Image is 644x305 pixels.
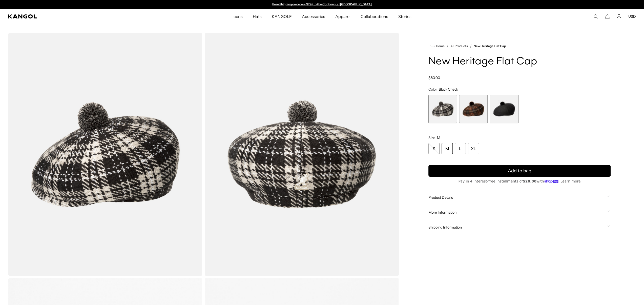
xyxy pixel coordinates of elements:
label: Espresso Check [459,95,488,123]
a: Account [617,14,621,19]
span: Stories [398,9,411,24]
a: Hats [248,9,267,24]
label: Solid Black [490,95,518,123]
button: USD [628,14,636,19]
a: Kangol [8,14,154,18]
span: Apparel [335,9,350,24]
div: Announcement [270,3,374,7]
div: 3 of 3 [490,95,518,123]
span: Home [435,44,445,48]
a: Icons [227,9,248,24]
a: New Heritage Flat Cap [474,44,506,48]
a: Stories [393,9,417,24]
div: XL [468,143,479,154]
div: 1 of 2 [270,3,374,7]
span: Product Details [428,195,605,200]
button: Add to bag [428,165,611,177]
a: All Products [450,44,468,48]
span: Shipping Information [428,225,605,230]
span: Hats [253,9,262,24]
a: Apparel [330,9,355,24]
img: color-black-check [8,33,202,276]
h1: New Heritage Flat Cap [428,56,611,67]
span: KANGOLF [272,9,292,24]
a: Collaborations [356,9,393,24]
li: / [445,43,448,49]
span: Collaborations [361,9,388,24]
span: Icons [233,9,243,24]
div: 1 of 3 [428,95,457,123]
a: Free Shipping on orders $79+ to the Continental [GEOGRAPHIC_DATA] [272,2,372,6]
div: M [442,143,453,154]
a: KANGOLF [267,9,297,24]
li: / [468,43,472,49]
span: Accessories [302,9,325,24]
div: S [428,143,440,154]
span: $80.00 [428,75,440,80]
a: Home [430,44,445,48]
slideshow-component: Announcement bar [270,3,374,7]
label: Black Check [428,95,457,123]
span: More Information [428,210,605,215]
span: M [437,135,440,140]
nav: breadcrumbs [428,43,611,49]
span: Size [428,135,435,140]
summary: Search here [593,14,598,19]
a: Accessories [297,9,330,24]
span: Black Check [439,87,458,92]
img: color-black-check [204,33,399,276]
span: Color [428,87,437,92]
span: Add to bag [508,168,531,174]
div: L [455,143,466,154]
button: Cart [605,14,610,19]
div: 2 of 3 [459,95,488,123]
